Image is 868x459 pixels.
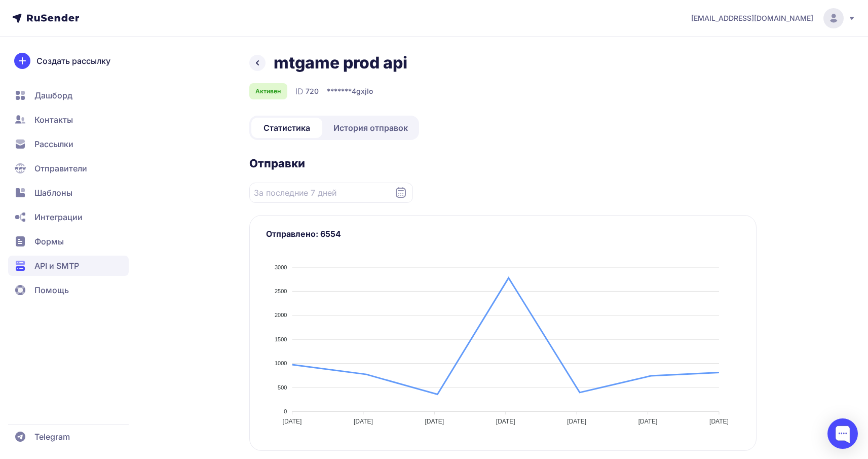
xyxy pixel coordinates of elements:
[249,183,413,203] input: Datepicker input
[34,235,64,248] span: Формы
[425,418,444,425] tspan: [DATE]
[8,427,129,447] a: Telegram
[34,138,73,150] span: Рассылки
[333,122,408,134] span: История отправок
[352,86,373,96] span: 4gxjIo
[638,418,657,425] tspan: [DATE]
[34,162,87,174] span: Отправители
[34,431,70,443] span: Telegram
[278,384,287,391] tspan: 500
[251,118,322,138] a: Статистика
[34,260,79,272] span: API и SMTP
[274,312,286,318] tspan: 2000
[263,122,310,134] span: Статистика
[34,114,73,126] span: Контакты
[249,156,757,170] h2: Отправки
[255,87,281,95] span: Активен
[266,228,740,240] h3: Отправлено: 6554
[709,418,729,425] tspan: [DATE]
[274,360,286,366] tspan: 1000
[282,418,301,425] tspan: [DATE]
[324,118,417,138] a: История отправок
[354,418,373,425] tspan: [DATE]
[274,264,286,270] tspan: 3000
[274,53,407,73] h1: mtgame prod api
[34,211,83,223] span: Интеграции
[567,418,586,425] tspan: [DATE]
[295,85,319,97] div: ID
[274,288,286,294] tspan: 2500
[34,284,69,296] span: Помощь
[496,418,515,425] tspan: [DATE]
[36,55,110,67] span: Создать рассылку
[691,13,813,23] span: [EMAIL_ADDRESS][DOMAIN_NAME]
[284,408,287,414] tspan: 0
[34,89,72,101] span: Дашборд
[274,336,286,342] tspan: 1500
[34,187,72,199] span: Шаблоны
[306,86,319,96] span: 720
